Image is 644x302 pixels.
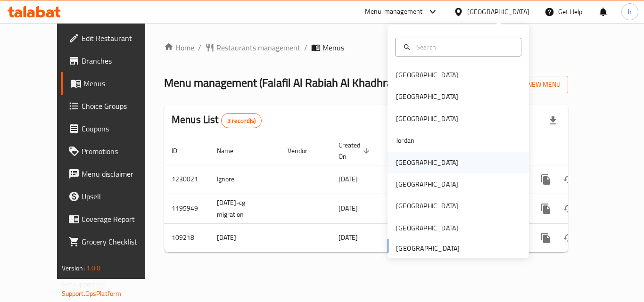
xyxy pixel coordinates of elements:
button: Change Status [557,197,580,220]
div: Jordan [396,135,414,146]
button: more [535,197,557,220]
div: [GEOGRAPHIC_DATA] [396,91,458,102]
div: [GEOGRAPHIC_DATA] [396,223,458,233]
td: 1195949 [164,194,209,223]
span: [DATE] [339,202,358,214]
input: Search [413,42,515,52]
button: more [535,227,557,249]
span: Coupons [82,123,157,134]
a: Promotions [61,140,165,163]
span: Coverage Report [82,213,157,225]
div: Menu-management [365,6,423,17]
td: 109218 [164,223,209,252]
a: Coverage Report [61,208,165,230]
span: [DATE] [339,231,358,244]
span: Menus [322,42,344,53]
span: Restaurants management [216,42,300,53]
a: Grocery Checklist [61,230,165,253]
td: 1230021 [164,165,209,194]
h2: Menus List [172,113,262,128]
a: Coupons [61,117,165,140]
td: [DATE]-cg migration [209,194,280,223]
div: Export file [542,109,564,132]
span: [DATE] [339,173,358,185]
a: Menus [61,72,165,95]
span: Promotions [82,146,157,157]
button: Change Status [557,168,580,191]
span: Menu disclaimer [82,168,157,180]
span: h [628,7,632,17]
span: 1.0.0 [86,262,101,274]
span: Menus [83,78,157,89]
div: [GEOGRAPHIC_DATA] [467,7,529,17]
a: Branches [61,49,165,72]
span: Upsell [82,191,157,202]
span: 3 record(s) [222,116,262,125]
div: [GEOGRAPHIC_DATA] [396,201,458,211]
span: Grocery Checklist [82,236,157,247]
a: Edit Restaurant [61,27,165,49]
span: Edit Restaurant [82,33,157,44]
li: / [198,42,201,53]
span: Add New Menu [503,79,561,90]
button: more [535,168,557,191]
span: Created On [339,139,372,162]
div: Total records count [221,113,262,128]
button: Add New Menu [495,76,568,93]
td: Ignore [209,165,280,194]
a: Support.OpsPlatform [62,287,122,300]
a: Menu disclaimer [61,163,165,185]
span: Name [217,145,246,156]
li: / [304,42,307,53]
div: [GEOGRAPHIC_DATA] [396,179,458,189]
span: Vendor [288,145,320,156]
button: Change Status [557,227,580,249]
span: Get support on: [62,278,105,290]
td: [DATE] [209,223,280,252]
div: [GEOGRAPHIC_DATA] [396,114,458,124]
nav: breadcrumb [164,42,568,53]
div: [GEOGRAPHIC_DATA] [396,157,458,168]
a: Restaurants management [205,42,300,53]
span: Menu management ( Falafil Al Rabiah Al Khadhra ) [164,72,395,93]
a: Upsell [61,185,165,208]
a: Choice Groups [61,95,165,117]
span: Version: [62,262,85,274]
span: Choice Groups [82,100,157,112]
span: ID [172,145,190,156]
span: Branches [82,55,157,66]
a: Home [164,42,194,53]
div: [GEOGRAPHIC_DATA] [396,70,458,80]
